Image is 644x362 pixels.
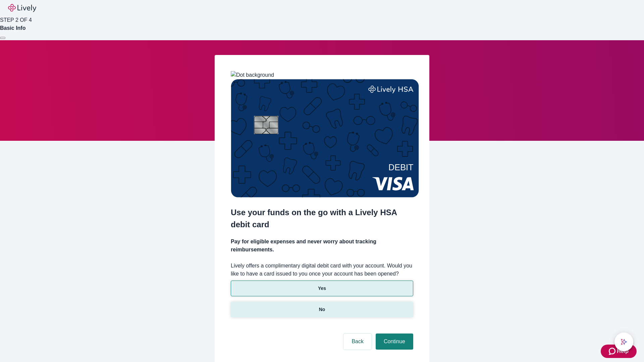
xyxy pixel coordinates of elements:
[231,302,413,317] button: No
[8,4,36,12] img: Lively
[231,238,413,254] h4: Pay for eligible expenses and never worry about tracking reimbursements.
[231,281,413,296] button: Yes
[231,262,413,278] label: Lively offers a complimentary digital debit card with your account. Would you like to have a card...
[231,71,274,79] img: Dot background
[621,339,627,345] svg: Lively AI Assistant
[319,306,325,313] p: No
[231,79,419,197] img: Debit card
[601,345,637,358] button: Zendesk support iconHelp
[231,206,413,231] h2: Use your funds on the go with a Lively HSA debit card
[617,347,629,355] span: Help
[609,347,617,355] svg: Zendesk support icon
[343,334,372,350] button: Back
[318,285,326,292] p: Yes
[376,334,413,350] button: Continue
[614,333,633,351] button: chat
